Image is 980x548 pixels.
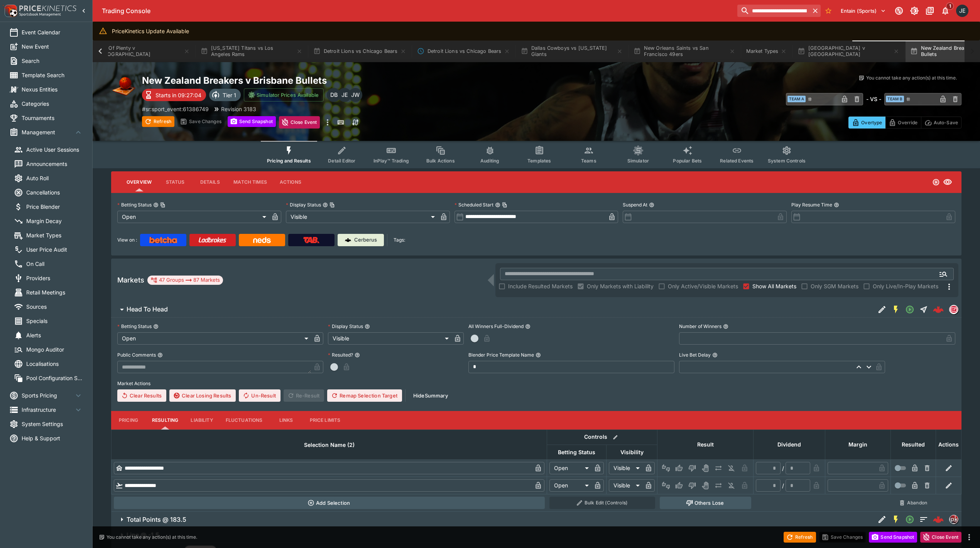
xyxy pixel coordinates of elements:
span: Team B [886,96,904,102]
img: Neds [253,237,270,243]
span: Auto Roll [26,174,83,182]
p: Number of Winners [679,323,721,330]
span: Cancellations [26,188,83,196]
p: Auto-Save [934,118,958,127]
h6: - VS - [866,95,881,103]
button: Refresh [142,116,174,127]
button: Un-Result [239,389,280,402]
button: Send Snapshot [869,532,917,543]
svg: Open [932,178,940,186]
span: Show All Markets [752,282,796,290]
span: Price Blender [26,203,83,211]
img: Betcha [149,237,177,243]
button: Display Status [365,324,370,329]
a: Cerberus [338,234,384,246]
span: Tournaments [22,114,83,122]
span: Templates [527,158,551,164]
img: Ladbrokes [198,237,226,243]
button: Override [885,117,921,129]
span: System Controls [768,158,806,164]
div: 47 Groups 87 Markets [150,276,220,285]
button: Abandon [893,497,934,509]
span: Only SGM Markets [811,282,858,290]
div: Open [117,211,269,223]
span: Only Active/Visible Markets [668,282,738,290]
button: Push [712,479,725,492]
span: Selection Name (2) [296,440,363,450]
button: Open [936,267,950,281]
div: Visible [328,332,451,345]
button: Dallas Cowboys vs [US_STATE] Giants [516,41,627,62]
p: Starts in 09:27:04 [155,91,201,99]
p: Suspend At [623,201,647,208]
button: All Winners Full-Dividend [525,324,531,329]
button: Documentation [923,4,937,18]
span: Team A [787,96,806,102]
p: Betting Status [117,323,152,330]
span: Management [22,128,74,136]
button: Scheduled StartCopy To Clipboard [495,202,500,208]
button: Not Set [660,479,672,492]
span: Sources [26,303,83,311]
p: Display Status [328,323,363,330]
button: New Orleans Saints vs San Francisco 49ers [629,41,740,62]
span: User Price Audit [26,245,83,254]
div: / [782,464,784,472]
div: f4ca99f8-a6cf-4e4e-964f-abb35edafe67 [933,514,944,525]
button: Bulk Edit (Controls) [549,497,655,509]
button: Notifications [938,4,952,18]
img: pricekinetics [950,515,958,524]
button: Display StatusCopy To Clipboard [323,202,328,208]
a: f4ca99f8-a6cf-4e4e-964f-abb35edafe67 [931,512,946,527]
p: Betting Status [117,201,152,208]
button: Bulk edit [610,432,620,442]
button: HideSummary [409,389,453,402]
span: Specials [26,317,83,325]
div: PriceKinetics Update Available [112,24,189,38]
span: Categories [22,100,83,108]
input: search [737,5,809,17]
button: more [965,533,974,542]
button: Blender Price Template Name [536,352,541,358]
button: Others Lose [660,497,751,509]
button: Detroit Lions vs Chicago Bears [309,41,411,62]
img: PriceKinetics [19,5,76,11]
label: View on : [117,234,137,246]
div: Open [549,462,591,474]
h6: Head To Head [127,305,168,313]
span: Alerts [26,331,83,339]
button: Edit Detail [875,303,889,316]
span: Active User Sessions [26,145,83,154]
button: Void [699,479,711,492]
button: Suspend At [649,202,654,208]
span: Include Resulted Markets [508,282,573,290]
img: Sportsbook Management [19,13,61,16]
span: Mongo Auditor [26,345,83,353]
button: Links [269,411,304,430]
span: Re-Result [284,389,324,402]
button: Totals [917,512,931,526]
div: Trading Console [102,7,734,15]
p: You cannot take any action(s) at this time. [106,534,197,541]
button: Refresh [784,532,816,543]
button: [GEOGRAPHIC_DATA] v [GEOGRAPHIC_DATA] [793,41,904,62]
button: Copy To Clipboard [160,202,166,208]
div: Visible [609,462,642,474]
button: Win [673,462,685,474]
button: Edit Detail [875,512,889,526]
span: Auditing [480,158,499,164]
button: Void [699,462,711,474]
button: Simulator Prices Available [244,88,324,101]
button: Open [903,303,917,316]
button: Toggle light/dark mode [907,4,921,18]
span: Sports Pricing [22,391,74,399]
span: Providers [26,274,83,282]
th: Margin [825,430,891,459]
p: Blender Price Template Name [468,352,534,358]
button: [US_STATE] Titans vs Los Angeles Rams [196,41,307,62]
span: New Event [22,42,83,51]
p: Cerberus [354,236,377,244]
img: Cerberus [345,237,351,243]
h2: Copy To Clipboard [142,74,552,86]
